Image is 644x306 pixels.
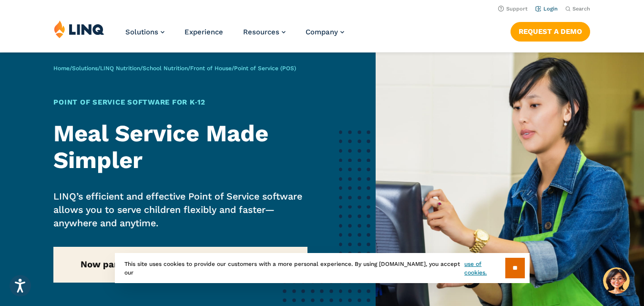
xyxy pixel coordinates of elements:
[243,28,279,36] span: Resources
[306,28,344,36] a: Company
[115,253,530,283] div: This site uses cookies to provide our customers with a more personal experience. By using [DOMAIN...
[125,28,164,36] a: Solutions
[190,65,232,72] a: Front of House
[511,22,590,41] a: Request a Demo
[572,6,590,12] span: Search
[53,120,268,174] strong: Meal Service Made Simpler
[143,65,188,72] a: School Nutrition
[72,65,98,72] a: Solutions
[511,20,590,41] nav: Button Navigation
[125,28,158,36] span: Solutions
[53,97,307,108] h1: Point of Service Software for K‑12
[603,267,630,294] button: Hello, have a question? Let’s chat.
[53,65,70,72] a: Home
[565,5,590,12] button: Open Search Bar
[184,28,223,36] a: Experience
[243,28,286,36] a: Resources
[234,65,296,72] span: Point of Service (POS)
[125,20,344,52] nav: Primary Navigation
[100,65,140,72] a: LINQ Nutrition
[54,20,104,38] img: LINQ | K‑12 Software
[535,6,558,12] a: Login
[53,190,307,231] p: LINQ’s efficient and effective Point of Service software allows you to serve children flexibly an...
[306,28,338,36] span: Company
[498,6,528,12] a: Support
[81,259,280,270] strong: Now part of our new
[53,65,296,72] span: / / / / /
[464,260,505,277] a: use of cookies.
